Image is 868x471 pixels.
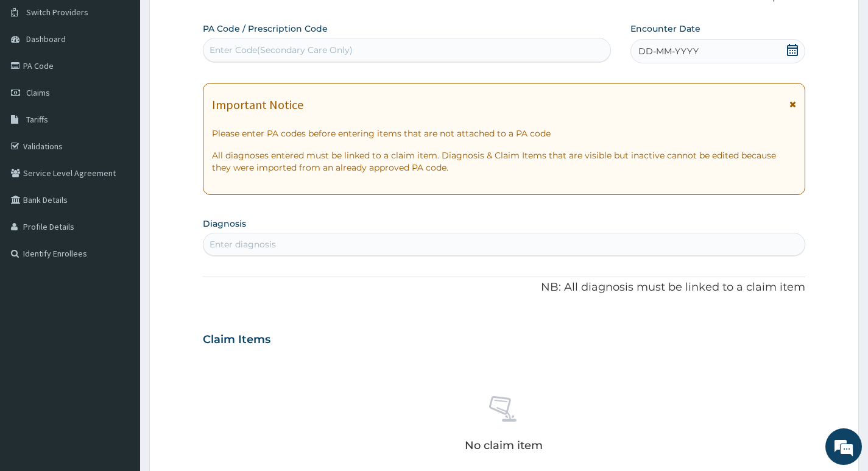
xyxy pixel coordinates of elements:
[638,45,699,57] span: DD-MM-YYYY
[630,23,700,35] label: Encounter Date
[210,44,353,56] div: Enter Code(Secondary Care Only)
[203,280,805,296] p: NB: All diagnosis must be linked to a claim item
[26,114,48,125] span: Tariffs
[212,98,303,112] h1: Important Notice
[465,439,543,452] p: No claim item
[200,6,229,35] div: Minimize live chat window
[203,333,270,347] h3: Claim Items
[210,238,276,250] div: Enter diagnosis
[26,34,66,44] span: Dashboard
[212,127,796,140] p: Please enter PA codes before entering items that are not attached to a PA code
[71,154,168,277] span: We're online!
[63,68,205,84] div: Chat with us now
[6,333,232,375] textarea: Type your message and hit 'Enter'
[203,218,246,230] label: Diagnosis
[203,23,328,35] label: PA Code / Prescription Code
[23,61,49,91] img: d_794563401_company_1708531726252_794563401
[26,87,50,98] span: Claims
[26,7,88,18] span: Switch Providers
[212,149,796,174] p: All diagnoses entered must be linked to a claim item. Diagnosis & Claim Items that are visible bu...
